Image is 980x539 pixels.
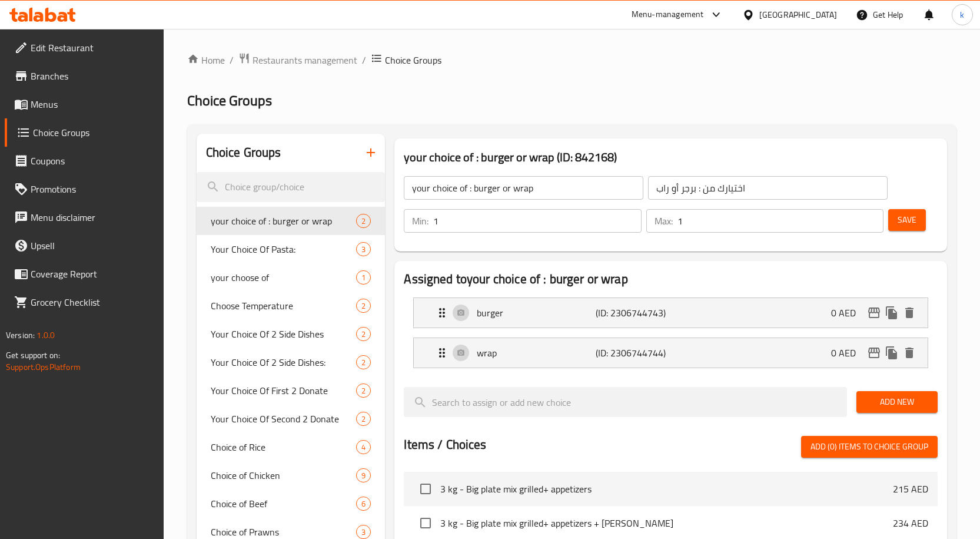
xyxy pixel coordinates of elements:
div: Choices [356,242,371,256]
div: Menu-management [632,8,704,22]
p: 0 AED [831,346,865,360]
p: 234 AED [893,516,928,530]
div: Choices [356,440,371,454]
h2: Items / Choices [404,436,486,454]
div: Choose Temperature2 [197,292,386,320]
span: 2 [357,329,370,340]
span: Menu disclaimer [31,210,154,224]
span: Choice of Prawns [211,525,357,539]
span: 3 kg - Big plate mix grilled+ appetizers + [PERSON_NAME] [440,516,893,530]
a: Home [187,53,225,67]
span: 2 [357,300,370,312]
p: 215 AED [893,482,928,496]
span: Your Choice Of 2 Side Dishes: [211,355,357,369]
div: Choices [356,355,371,369]
button: delete [901,304,918,322]
span: Choose Temperature [211,299,357,313]
li: Expand [404,293,938,333]
span: Choice Groups [187,87,272,114]
span: Edit Restaurant [31,41,154,55]
h3: your choice of : burger or wrap (ID: 842168) [404,148,938,167]
span: 2 [357,414,370,425]
div: [GEOGRAPHIC_DATA] [759,8,837,21]
nav: breadcrumb [187,52,956,68]
span: 1 [357,272,370,283]
span: Choice of Beef [211,497,357,511]
span: Your Choice Of 2 Side Dishes [211,327,357,341]
a: Branches [5,62,164,90]
span: Add (0) items to choice group [810,439,928,454]
span: 4 [357,442,370,453]
a: Upsell [5,232,164,260]
p: Min: [412,214,428,228]
span: 2 [357,216,370,227]
input: search [404,387,847,417]
span: Upsell [31,239,154,253]
span: Coupons [31,154,154,168]
span: Choice Groups [33,125,154,140]
span: Select choice [413,477,438,501]
p: wrap [477,346,596,360]
a: Promotions [5,175,164,203]
div: Choice of Chicken9 [197,461,386,490]
div: Expand [414,338,928,368]
div: Choices [356,383,371,398]
span: Your Choice Of Second 2 Donate [211,412,357,426]
li: / [362,53,366,67]
p: (ID: 2306744744) [596,346,675,360]
a: Support.OpsPlatform [6,359,81,375]
span: k [960,8,964,21]
div: Choices [356,497,371,511]
p: Max: [655,214,673,228]
span: Select choice [413,511,438,535]
span: Choice of Rice [211,440,357,454]
span: Choice of Chicken [211,468,357,482]
p: burger [477,306,596,320]
span: 9 [357,470,370,481]
span: 2 [357,385,370,396]
div: Your Choice Of 2 Side Dishes2 [197,320,386,348]
button: Save [888,209,926,231]
a: Restaurants management [238,52,357,68]
div: Choice of Rice4 [197,433,386,461]
button: edit [865,304,883,322]
button: delete [901,344,918,362]
span: Menus [31,97,154,111]
div: Choices [356,270,371,285]
div: Choices [356,327,371,341]
div: Your Choice Of Second 2 Donate2 [197,405,386,433]
div: Your Choice Of 2 Side Dishes:2 [197,348,386,376]
span: Branches [31,69,154,83]
div: your choice of : burger or wrap2 [197,207,386,235]
span: Save [898,213,916,227]
a: Coupons [5,147,164,175]
div: Your Choice Of First 2 Donate2 [197,376,386,405]
span: Restaurants management [253,53,357,67]
input: search [197,172,386,202]
div: Choices [356,214,371,228]
h2: Choice Groups [206,144,281,161]
a: Grocery Checklist [5,288,164,316]
p: (ID: 2306744743) [596,306,675,320]
span: 6 [357,498,370,510]
span: 3 [357,527,370,538]
button: edit [865,344,883,362]
span: Promotions [31,182,154,196]
span: Get support on: [6,348,60,363]
div: Choices [356,468,371,482]
a: Menus [5,90,164,118]
button: Add (0) items to choice group [801,436,938,458]
div: Your Choice Of Pasta:3 [197,235,386,263]
li: / [230,53,234,67]
div: Choices [356,412,371,426]
div: Choice of Beef6 [197,490,386,518]
span: 3 kg - Big plate mix grilled+ appetizers [440,482,893,496]
button: Add New [856,391,938,413]
span: 2 [357,357,370,368]
div: Choices [356,299,371,313]
span: your choice of : burger or wrap [211,214,357,228]
span: Choice Groups [385,53,441,67]
a: Choice Groups [5,118,164,147]
h2: Assigned to your choice of : burger or wrap [404,270,938,288]
a: Edit Restaurant [5,34,164,62]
